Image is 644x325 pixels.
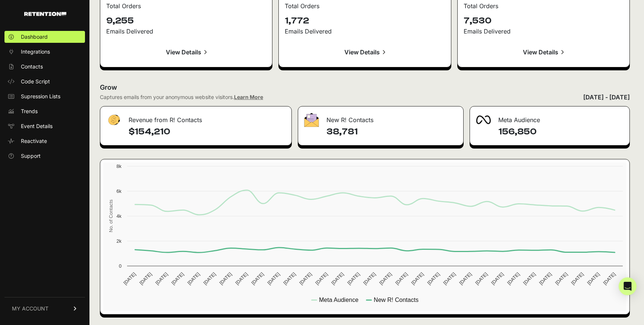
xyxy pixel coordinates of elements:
a: Support [4,150,85,162]
text: [DATE] [410,271,425,286]
text: [DATE] [234,271,249,286]
div: Meta Audience [470,106,629,129]
text: [DATE] [138,271,153,286]
text: [DATE] [506,271,521,286]
span: Contacts [21,63,43,70]
p: 1,772 [285,15,445,27]
span: Dashboard [21,33,48,41]
a: Trends [4,105,85,117]
text: [DATE] [458,271,473,286]
div: Emails Delivered [285,27,445,36]
text: [DATE] [218,271,233,286]
text: [DATE] [282,271,297,286]
img: Retention.com [24,12,66,16]
div: Emails Delivered [106,27,266,36]
img: fa-meta-2f981b61bb99beabf952f7030308934f19ce035c18b003e963880cc3fabeebb7.png [476,115,491,124]
span: Supression Lists [21,93,60,100]
text: [DATE] [394,271,409,286]
span: Trends [21,108,38,115]
img: fa-envelope-19ae18322b30453b285274b1b8af3d052b27d846a4fbe8435d1a52b978f639a2.png [304,113,319,127]
p: 9,255 [106,15,266,27]
text: [DATE] [538,271,553,286]
text: [DATE] [330,271,345,286]
div: Total Orders [285,1,445,10]
a: Dashboard [4,31,85,43]
h2: Grow [100,82,630,93]
div: Emails Delivered [464,27,624,36]
div: Total Orders [106,1,266,10]
text: Meta Audience [319,297,359,303]
a: View Details [285,43,445,61]
text: [DATE] [554,271,569,286]
div: [DATE] - [DATE] [583,93,630,102]
a: View Details [106,43,266,61]
text: [DATE] [378,271,393,286]
text: [DATE] [426,271,441,286]
a: Supression Lists [4,90,85,102]
a: Contacts [4,61,85,73]
text: [DATE] [346,271,361,286]
img: fa-dollar-13500eef13a19c4ab2b9ed9ad552e47b0d9fc28b02b83b90ba0e00f96d6372e9.png [106,113,121,127]
div: Open Intercom Messenger [619,277,637,295]
a: Integrations [4,46,85,58]
span: Support [21,152,41,160]
div: New R! Contacts [298,106,463,129]
text: [DATE] [122,271,137,286]
text: [DATE] [266,271,281,286]
text: [DATE] [522,271,537,286]
text: [DATE] [170,271,185,286]
text: [DATE] [314,271,329,286]
h4: $154,210 [129,126,285,138]
text: New R! Contacts [374,297,419,303]
text: [DATE] [602,271,616,286]
text: [DATE] [474,271,489,286]
text: [DATE] [250,271,265,286]
span: Code Script [21,78,50,85]
text: [DATE] [154,271,169,286]
span: MY ACCOUNT [12,305,48,312]
h4: 38,781 [326,126,457,138]
a: Reactivate [4,135,85,147]
text: [DATE] [490,271,505,286]
a: View Details [464,43,624,61]
a: Event Details [4,120,85,132]
a: Learn More [234,94,263,100]
p: 7,530 [464,15,624,27]
text: [DATE] [186,271,201,286]
span: Integrations [21,48,50,55]
text: 4k [116,213,121,219]
text: [DATE] [586,271,600,286]
text: [DATE] [362,271,377,286]
text: [DATE] [202,271,217,286]
a: MY ACCOUNT [4,297,85,320]
text: 2k [116,238,121,244]
div: Total Orders [464,1,624,10]
text: 8k [116,163,121,169]
text: [DATE] [570,271,585,286]
div: Revenue from R! Contacts [100,106,291,129]
text: 6k [116,188,121,194]
span: Reactivate [21,137,47,145]
text: No. of Contacts [108,200,114,232]
text: [DATE] [298,271,313,286]
a: Code Script [4,76,85,87]
div: Captures emails from your anonymous website visitors. [100,93,263,101]
text: 0 [119,263,121,269]
text: [DATE] [442,271,457,286]
span: Event Details [21,122,53,130]
h4: 156,850 [498,126,624,138]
